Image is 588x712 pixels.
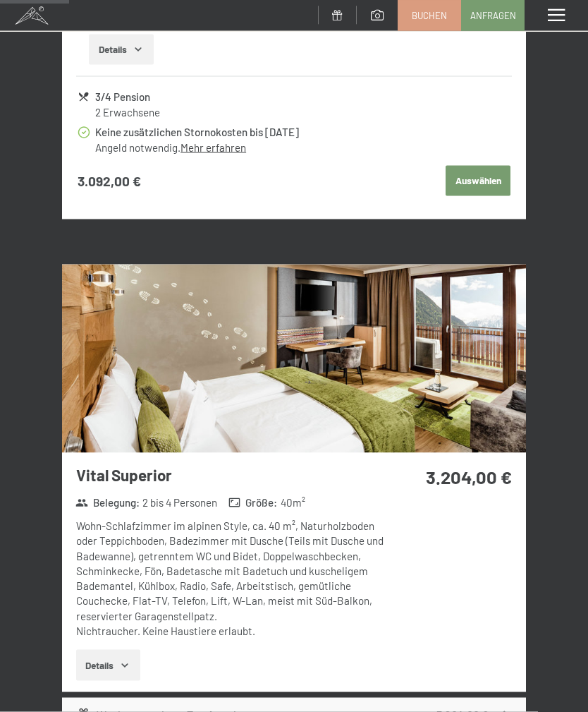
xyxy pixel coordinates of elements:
[180,141,246,154] a: Mehr erfahren
[95,140,510,155] div: Angeld notwendig.
[142,495,217,510] span: 2 bis 4 Personen
[89,35,153,66] button: Details
[281,495,305,510] span: 40 m²
[95,124,510,140] div: Keine zusätzlichen Stornokosten bis [DATE]
[398,1,460,30] a: Buchen
[228,495,278,510] strong: Größe :
[446,166,510,197] button: Auswählen
[462,1,524,30] a: Anfragen
[412,9,447,22] span: Buchen
[426,466,512,488] strong: 3.204,00 €
[75,495,140,510] strong: Belegung :
[95,89,510,105] div: 3/4 Pension
[76,650,140,681] button: Details
[95,105,510,120] div: 2 Erwachsene
[76,464,387,486] h3: Vital Superior
[470,9,516,22] span: Anfragen
[78,172,141,191] strong: 3.092,00 €
[76,519,387,639] div: Wohn-Schlafzimmer im alpinen Style, ca. 40 m², Naturholzboden oder Teppichboden, Badezimmer mit D...
[62,265,526,452] img: mss_renderimg.php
